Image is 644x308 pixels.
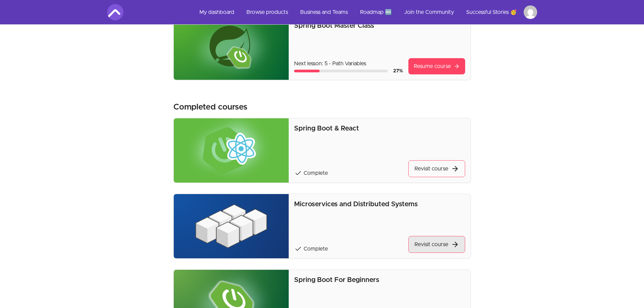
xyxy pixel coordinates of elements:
[399,4,459,20] a: Join the Community
[294,245,302,253] span: check
[295,4,353,20] a: Business and Teams
[194,4,240,20] a: My dashboard
[294,70,387,72] div: Course progress
[174,194,289,258] img: Product image for Microservices and Distributed Systems
[408,236,465,253] a: Revisit course
[107,4,123,20] img: Amigoscode logo
[174,118,289,183] img: Product image for Spring Boot & React
[294,21,465,30] p: Spring Boot Master Class
[408,160,465,177] a: Revisit course
[461,4,522,20] a: Successful Stories 🥳
[294,199,465,209] p: Microservices and Distributed Systems
[294,169,302,177] span: check
[304,170,328,176] span: Complete
[524,5,537,19] img: Profile image for Abdelhak TLILI
[304,246,328,252] span: Complete
[408,58,465,74] a: Resume course
[173,102,247,113] h3: Completed courses
[355,4,397,20] a: Roadmap 🆕
[294,275,465,285] p: Spring Boot For Beginners
[294,124,465,133] p: Spring Boot & React
[194,4,537,20] nav: Main
[393,69,403,73] span: 27 %
[241,4,293,20] a: Browse products
[294,60,403,68] p: Next lesson: 5 - Path Variables
[174,16,289,80] img: Product image for Spring Boot Master Class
